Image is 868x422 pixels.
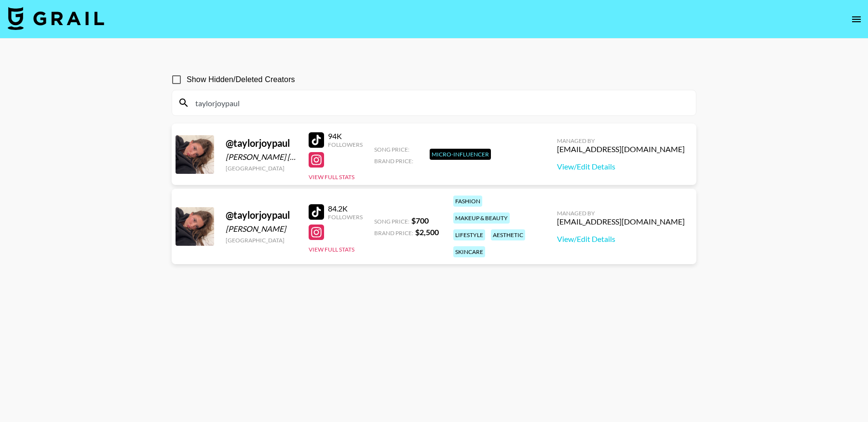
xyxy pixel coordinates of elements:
div: [EMAIL_ADDRESS][DOMAIN_NAME] [557,144,685,154]
span: Brand Price: [374,229,413,237]
button: View Full Stats [309,246,354,253]
div: Followers [328,141,363,148]
div: aesthetic [491,229,525,240]
div: [GEOGRAPHIC_DATA] [226,165,297,172]
div: [PERSON_NAME] [PERSON_NAME] [226,152,297,162]
input: Search by User Name [190,95,690,111]
div: makeup & beauty [453,212,510,224]
div: Micro-Influencer [430,149,491,160]
div: [PERSON_NAME] [226,224,297,234]
div: 84.2K [328,204,363,213]
div: @ taylorjoypaul [226,137,297,149]
div: lifestyle [453,229,485,240]
div: 94K [328,131,363,141]
div: [GEOGRAPHIC_DATA] [226,237,297,244]
span: Song Price: [374,146,409,153]
button: View Full Stats [309,173,354,181]
span: Show Hidden/Deleted Creators [187,74,295,85]
div: Managed By [557,210,685,217]
strong: $ 2,500 [415,227,439,237]
a: View/Edit Details [557,234,685,244]
div: [EMAIL_ADDRESS][DOMAIN_NAME] [557,217,685,226]
a: View/Edit Details [557,162,685,171]
div: Managed By [557,137,685,144]
button: open drawer [847,10,866,29]
div: fashion [453,196,482,207]
span: Brand Price: [374,157,413,165]
strong: $ 700 [411,216,429,225]
div: skincare [453,246,485,257]
div: Followers [328,213,363,221]
img: Grail Talent [8,7,104,30]
div: @ taylorjoypaul [226,209,297,221]
span: Song Price: [374,218,409,225]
